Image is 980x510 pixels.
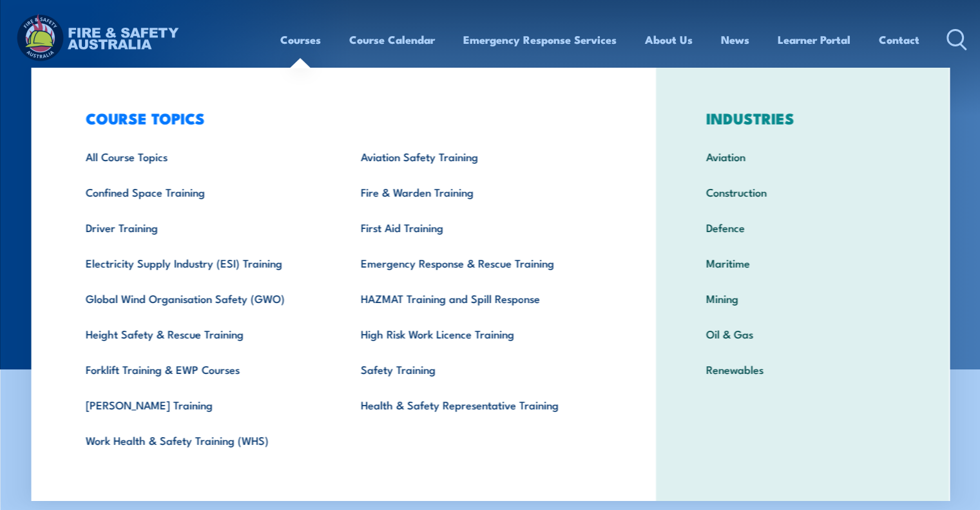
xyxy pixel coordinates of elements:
a: Height Safety & Rescue Training [65,316,340,351]
a: Learner Portal [778,23,850,57]
a: Driver Training [65,210,340,245]
a: Course Calendar [349,23,435,57]
a: Oil & Gas [686,316,919,351]
a: Global Wind Organisation Safety (GWO) [65,280,340,316]
a: High Risk Work Licence Training [340,316,615,351]
h3: INDUSTRIES [686,109,919,127]
a: Construction [686,174,919,210]
a: Courses [280,23,321,57]
a: All Course Topics [65,139,340,174]
a: Aviation [686,139,919,174]
a: Emergency Response Services [463,23,617,57]
a: Maritime [686,245,919,280]
a: Contact [879,23,919,57]
a: HAZMAT Training and Spill Response [340,280,615,316]
a: About Us [645,23,693,57]
a: Work Health & Safety Training (WHS) [65,422,340,458]
a: Defence [686,210,919,245]
a: Safety Training [340,351,615,387]
a: Aviation Safety Training [340,139,615,174]
a: Confined Space Training [65,174,340,210]
a: Fire & Warden Training [340,174,615,210]
h3: COURSE TOPICS [65,109,615,127]
a: [PERSON_NAME] Training [65,387,340,422]
a: Electricity Supply Industry (ESI) Training [65,245,340,280]
a: Renewables [686,351,919,387]
a: Emergency Response & Rescue Training [340,245,615,280]
a: News [721,23,749,57]
a: Mining [686,280,919,316]
a: First Aid Training [340,210,615,245]
a: Health & Safety Representative Training [340,387,615,422]
a: Forklift Training & EWP Courses [65,351,340,387]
